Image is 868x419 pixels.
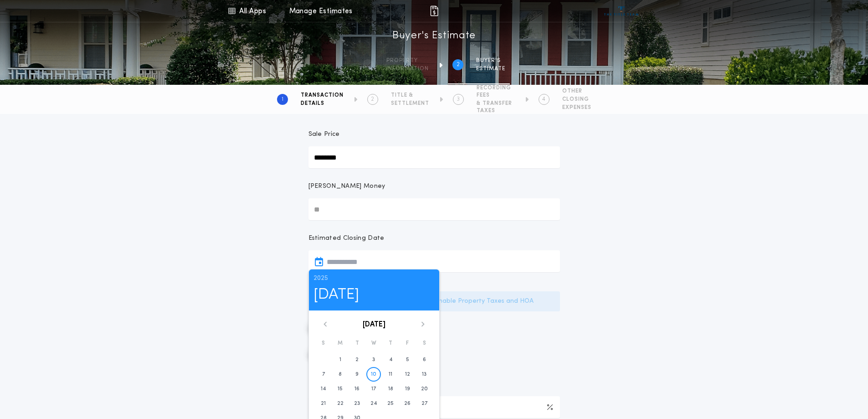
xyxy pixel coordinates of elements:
button: 15 [333,382,348,396]
time: 22 [337,400,344,407]
time: 13 [422,371,426,378]
button: [DATE] [363,319,385,330]
span: ESTIMATE [476,65,505,72]
button: 5 [400,352,415,367]
p: [PERSON_NAME] Money [308,182,385,191]
h2: 3 [457,96,460,103]
h1: [DATE] [313,283,435,306]
time: 1 [339,356,341,363]
h2: 4 [542,96,545,103]
h1: Buyer's Estimate [392,29,476,43]
div: M [332,338,349,349]
time: 25 [387,400,394,407]
span: TITLE & [391,92,429,99]
time: 16 [354,385,360,393]
time: 11 [389,371,392,378]
time: 10 [371,371,376,378]
button: 21 [316,396,331,411]
time: 3 [372,356,375,363]
time: 17 [371,385,376,393]
input: [PERSON_NAME] Money [308,198,560,220]
div: W [365,338,382,349]
div: T [349,338,365,349]
p: 2025 [313,274,435,283]
button: 17 [366,382,381,396]
button: 23 [350,396,365,411]
span: TRANSACTION [301,92,344,99]
div: F [399,338,416,349]
span: BUYER'S [476,57,505,64]
button: 27 [417,396,431,411]
time: 27 [421,400,427,407]
button: 8 [333,367,348,382]
time: 8 [339,371,342,378]
button: 2 [350,352,365,367]
button: 24 [366,396,381,411]
img: vs-icon [604,6,638,16]
time: 21 [321,400,326,407]
time: 20 [421,385,428,393]
h2: 2 [371,96,374,103]
span: Property [386,57,429,64]
span: & TRANSFER TAXES [477,100,515,114]
span: RECORDING FEES [477,84,515,99]
img: img [429,5,440,16]
button: 19 [400,382,415,396]
time: 15 [338,385,343,393]
time: 9 [355,371,359,378]
time: 19 [405,385,410,393]
time: 6 [423,356,426,363]
time: 24 [370,400,377,407]
span: DETAILS [301,100,344,107]
span: OTHER [562,88,591,95]
time: 14 [321,385,326,393]
div: S [315,338,332,349]
h2: 2 [457,61,460,68]
span: EXPENSES [562,104,591,111]
button: 1 [333,352,348,367]
button: 16 [350,382,365,396]
button: 9 [350,367,365,382]
time: 23 [354,400,360,407]
p: Sale Price [308,130,340,139]
button: 18 [383,382,398,396]
p: Estimated Closing Date [308,234,560,243]
time: 4 [389,356,392,363]
button: 12 [400,367,415,382]
time: 26 [404,400,411,407]
input: Sale Price [308,146,560,168]
time: 7 [322,371,325,378]
time: 5 [406,356,409,363]
time: 18 [388,385,393,393]
div: T [382,338,399,349]
span: SETTLEMENT [391,100,429,107]
time: 12 [405,371,410,378]
button: 20 [417,382,431,396]
button: 25 [383,396,398,411]
time: 2 [355,356,359,363]
button: 3 [366,352,381,367]
button: 14 [316,382,331,396]
span: information [386,65,429,72]
button: 13 [417,367,431,382]
span: CLOSING [562,96,591,103]
button: 26 [400,396,415,411]
button: 10 [366,367,381,382]
div: S [416,338,433,349]
button: 4 [383,352,398,367]
h2: 1 [282,96,283,103]
button: 11 [383,367,398,382]
button: 22 [333,396,348,411]
button: 7 [316,367,331,382]
button: 6 [417,352,431,367]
